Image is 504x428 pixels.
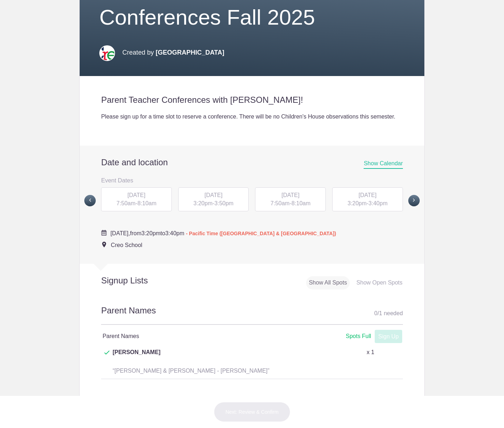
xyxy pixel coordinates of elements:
[101,157,403,168] h2: Date and location
[101,175,403,186] h3: Event Dates
[291,200,310,206] span: 8:10am
[378,310,379,316] span: /
[99,45,115,61] img: Creo
[306,276,350,289] div: Show All Spots
[110,230,336,236] span: from to
[354,276,405,289] div: Show Open Spots
[332,187,403,212] div: -
[101,187,172,212] button: [DATE] 7:50am-8:10am
[255,187,326,212] div: -
[116,200,135,206] span: 7:50am
[374,308,403,319] div: 0 1 needed
[366,348,374,357] p: x 1
[214,402,290,422] button: Next: Review & Confirm
[128,192,145,198] span: [DATE]
[348,200,366,206] span: 3:20pm
[111,242,142,248] span: Creo School
[101,230,107,236] img: Cal purple
[101,95,403,105] h2: Parent Teacher Conferences with [PERSON_NAME]!
[102,242,106,247] img: Event location
[281,192,299,198] span: [DATE]
[369,200,388,206] span: 3:40pm
[138,200,156,206] span: 8:10am
[270,200,289,206] span: 7:50am
[110,230,130,236] span: [DATE],
[80,275,195,286] h2: Signup Lists
[186,231,336,236] span: - Pacific Time ([GEOGRAPHIC_DATA] & [GEOGRAPHIC_DATA])
[103,332,252,341] h4: Parent Names
[178,187,249,212] button: [DATE] 3:20pm-3:50pm
[113,348,160,365] span: [PERSON_NAME]
[194,200,213,206] span: 3:20pm
[104,351,110,355] img: Check dark green
[332,187,403,212] button: [DATE] 3:20pm-3:40pm
[214,200,233,206] span: 3:50pm
[255,187,326,212] button: [DATE] 7:50am-8:10am
[165,230,184,236] span: 3:40pm
[204,192,222,198] span: [DATE]
[123,45,224,60] p: Created by
[364,160,403,169] span: Show Calendar
[178,187,249,212] div: -
[359,192,376,198] span: [DATE]
[101,187,172,212] div: -
[101,112,403,121] div: Please sign up for a time slot to reserve a conference. There will be no Children's House observa...
[141,230,160,236] span: 3:20pm
[156,49,224,56] span: [GEOGRAPHIC_DATA]
[346,332,371,341] div: Spots Full
[113,368,269,374] span: “[PERSON_NAME] & [PERSON_NAME] - [PERSON_NAME]”
[101,304,403,325] h2: Parent Names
